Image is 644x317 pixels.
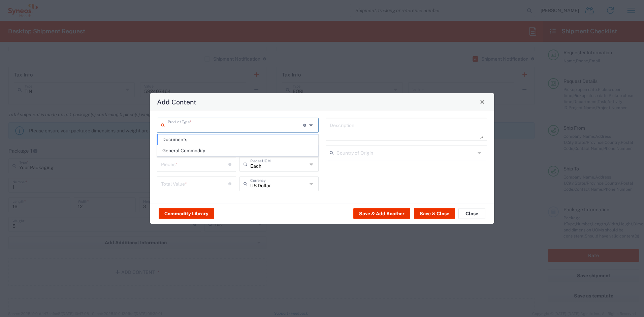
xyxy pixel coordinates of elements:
button: Save & Close [414,208,455,219]
button: Close [478,97,487,106]
button: Save & Add Another [353,208,410,219]
span: General Commodity [158,146,318,156]
button: Commodity Library [159,208,214,219]
h4: Add Content [157,97,196,107]
button: Close [458,208,485,219]
span: Documents [158,134,318,145]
